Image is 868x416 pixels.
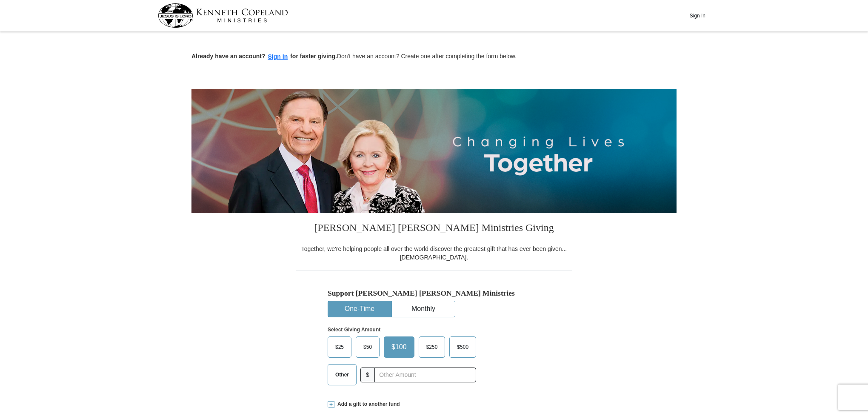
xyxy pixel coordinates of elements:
[360,368,375,382] span: $
[359,341,376,353] span: $50
[191,52,677,62] p: Don't have an account? Create one after completing the form below.
[685,9,710,22] button: Sign In
[453,341,473,353] span: $500
[191,53,337,60] strong: Already have an account? for faster giving.
[422,341,442,353] span: $250
[158,3,288,28] img: kcm-header-logo.svg
[328,327,380,333] strong: Select Giving Amount
[334,401,400,408] span: Add a gift to another fund
[374,368,476,382] input: Other Amount
[328,289,540,298] h5: Support [PERSON_NAME] [PERSON_NAME] Ministries
[387,341,411,353] span: $100
[296,245,572,262] div: Together, we're helping people all over the world discover the greatest gift that has ever been g...
[392,301,455,317] button: Monthly
[331,368,353,381] span: Other
[266,52,291,62] button: Sign in
[328,301,391,317] button: One-Time
[296,213,572,245] h3: [PERSON_NAME] [PERSON_NAME] Ministries Giving
[331,341,348,353] span: $25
